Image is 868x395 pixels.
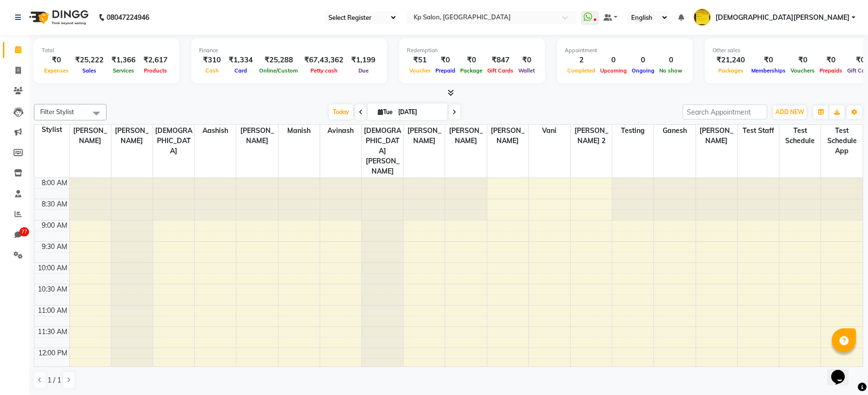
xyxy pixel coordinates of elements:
span: Tue [375,108,395,116]
div: 0 [629,55,657,66]
div: 8:00 AM [40,178,69,188]
input: 2025-09-02 [395,105,444,119]
span: [PERSON_NAME] [445,125,486,147]
span: Prepaids [817,67,845,74]
div: ₹67,43,362 [300,55,347,66]
div: Redemption [407,46,537,55]
span: Test schedule app [821,125,863,157]
span: [PERSON_NAME] [696,125,737,147]
div: ₹25,222 [71,55,108,66]
span: [PERSON_NAME] [236,125,278,147]
span: Vouchers [788,67,817,74]
span: Gift Cards [485,67,516,74]
span: Packages [716,67,746,74]
button: ADD NEW [773,105,806,119]
div: ₹0 [817,55,845,66]
div: Finance [199,46,379,55]
div: ₹21,240 [713,55,749,66]
span: Vani [529,125,570,137]
span: [PERSON_NAME] [111,125,153,147]
div: ₹0 [433,55,458,66]
span: [DEMOGRAPHIC_DATA] [153,125,194,157]
div: 8:30 AM [40,199,69,209]
span: Manish [279,125,320,137]
b: 08047224946 [107,4,149,31]
span: Memberships [749,67,788,74]
div: ₹0 [749,55,788,66]
div: 10:00 AM [36,263,69,273]
div: ₹0 [516,55,537,66]
span: Filter Stylist [40,108,74,116]
span: Expenses [42,67,71,74]
span: Test Schedule [779,125,821,147]
span: [DEMOGRAPHIC_DATA][PERSON_NAME] [362,125,403,177]
span: Aashish [195,125,236,137]
span: [PERSON_NAME] [403,125,445,147]
div: 0 [657,55,685,66]
span: [PERSON_NAME] 2 [571,125,612,147]
a: 77 [3,227,26,243]
span: ADD NEW [775,108,804,116]
span: Upcoming [598,67,629,74]
span: [DEMOGRAPHIC_DATA][PERSON_NAME] [715,13,850,23]
img: Test Shivam [694,9,711,26]
div: Appointment [565,46,685,55]
span: Prepaid [433,67,458,74]
span: Ongoing [629,67,657,74]
span: Wallet [516,67,537,74]
div: ₹847 [485,55,516,66]
span: [PERSON_NAME] [70,125,111,147]
div: ₹310 [199,55,225,66]
span: No show [657,67,685,74]
div: ₹51 [407,55,433,66]
span: Petty cash [308,67,340,74]
span: Products [141,67,170,74]
span: Avinash [320,125,361,137]
div: 11:00 AM [36,306,69,316]
span: 77 [19,227,29,237]
span: Due [356,67,371,74]
span: Completed [565,67,598,74]
span: Voucher [407,67,433,74]
div: ₹2,617 [139,55,171,66]
div: ₹0 [42,55,71,66]
span: Online/Custom [257,67,300,74]
div: ₹0 [788,55,817,66]
iframe: chat widget [827,356,858,385]
span: Today [329,104,353,119]
span: Ganesh [654,125,695,137]
span: Card [232,67,249,74]
div: Total [42,46,171,55]
span: Services [110,67,137,74]
span: Cash [203,67,221,74]
span: [PERSON_NAME] [487,125,528,147]
span: testing [612,125,653,137]
div: ₹25,288 [257,55,300,66]
div: 12:00 PM [36,348,69,358]
input: Search Appointment [682,104,767,119]
div: ₹1,199 [347,55,379,66]
div: Stylist [34,125,69,135]
div: 9:30 AM [40,242,69,252]
span: test staff [738,125,779,137]
div: 2 [565,55,598,66]
div: 9:00 AM [40,220,69,231]
div: 10:30 AM [36,284,69,294]
div: 0 [598,55,629,66]
div: ₹0 [458,55,485,66]
div: ₹1,366 [108,55,139,66]
span: Package [458,67,485,74]
div: ₹1,334 [225,55,257,66]
div: 11:30 AM [36,327,69,337]
span: 1 / 1 [47,375,61,385]
span: Sales [80,67,99,74]
img: logo [25,4,91,31]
